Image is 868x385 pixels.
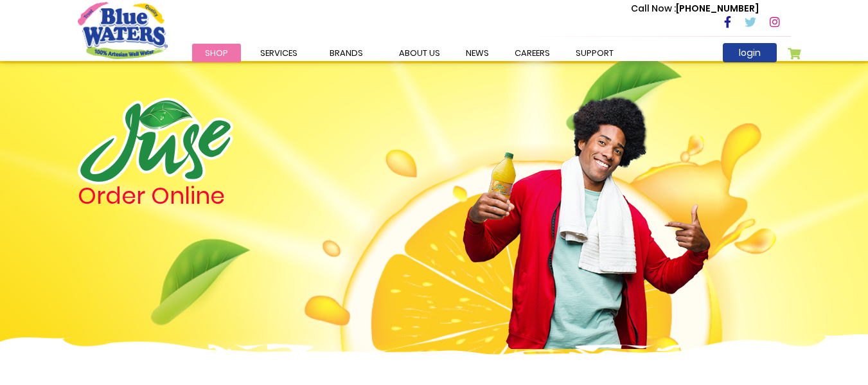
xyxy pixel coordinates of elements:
[78,98,233,184] img: logo
[260,47,297,59] span: Services
[453,44,502,62] a: News
[205,47,228,59] span: Shop
[192,44,241,62] a: Shop
[78,2,168,58] a: store logo
[330,47,363,59] span: Brands
[631,2,759,15] p: [PHONE_NUMBER]
[78,184,364,208] h4: Order Online
[723,43,777,62] a: login
[461,74,712,349] img: man.png
[563,44,626,62] a: support
[631,2,676,15] span: Call Now :
[247,44,310,62] a: Services
[386,44,453,62] a: about us
[502,44,563,62] a: careers
[317,44,376,62] a: Brands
